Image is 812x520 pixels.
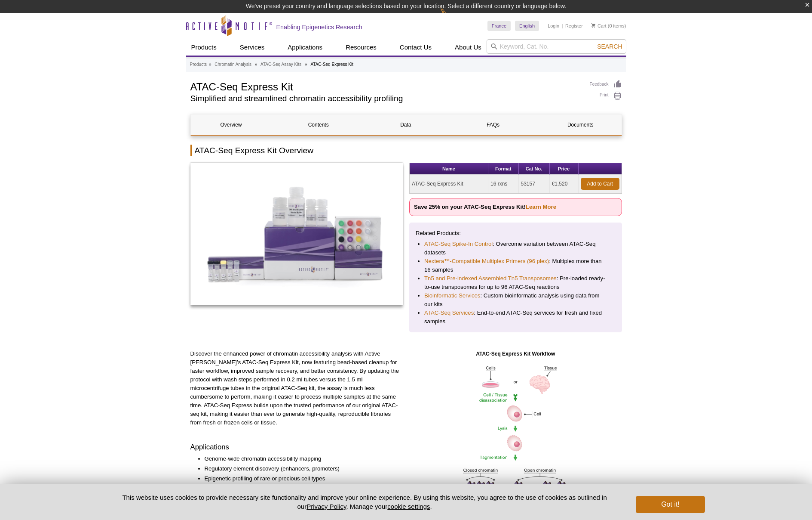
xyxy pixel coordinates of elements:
th: Name [410,163,488,175]
li: Epigenetic profiling of rare or precious cell types [205,474,395,483]
img: Change Here [440,6,463,27]
li: : End-to-end ATAC-Seq services for fresh and fixed samples [424,309,607,326]
a: ATAC-Seq Services [424,309,474,317]
h2: Simplified and streamlined chromatin accessibility profiling [190,95,581,102]
p: Related Products: [416,229,616,238]
strong: ATAC-Seq Express Kit Workflow [476,351,555,357]
a: France [487,21,511,31]
a: Contents [278,115,359,135]
p: This website uses cookies to provide necessary site functionality and improve your online experie... [107,493,622,511]
td: ATAC-Seq Express Kit [410,175,488,193]
th: Format [488,163,519,175]
a: Register [565,23,583,29]
h2: ATAC-Seq Express Kit Overview [190,145,622,156]
a: Documents [540,115,621,135]
li: Regulatory element discovery (enhancers, promoters) [205,464,395,473]
h1: ATAC-Seq Express Kit [190,80,581,93]
li: : Custom bioinformatic analysis using data from our kits [424,291,607,309]
td: €1,520 [550,175,579,193]
a: Add to Cart [581,178,619,190]
a: English [515,21,539,31]
td: 16 rxns [488,175,519,193]
li: » [255,62,257,67]
a: Privacy Policy [306,503,346,510]
a: Cart [591,23,607,29]
p: Discover the enhanced power of chromatin accessibility analysis with Active [PERSON_NAME]’s ATAC-... [190,350,403,427]
li: : Pre-loaded ready-to-use transposomes for up to 96 ATAC-Seq reactions [424,274,607,291]
th: Cat No. [519,163,550,175]
h2: Enabling Epigenetics Research [276,23,362,31]
a: Feedback [590,80,622,89]
a: ATAC-Seq Assay Kits [260,61,301,68]
a: Products [186,39,222,56]
a: Learn More [526,204,556,210]
input: Keyword, Cat. No. [487,39,626,54]
a: Bioinformatic Services [424,291,480,300]
li: | [562,21,563,31]
button: cookie settings [387,503,430,510]
li: (0 items) [591,21,626,31]
th: Price [550,163,579,175]
td: 53157 [519,175,550,193]
a: Chromatin Analysis [214,61,251,68]
li: » [305,62,307,67]
strong: Save 25% on your ATAC-Seq Express Kit! [414,204,556,210]
button: Search [594,43,625,50]
a: About Us [450,39,487,56]
a: Tn5 and Pre-indexed Assembled Tn5 Transposomes [424,274,557,283]
a: Contact Us [395,39,437,56]
a: Overview [191,115,272,135]
a: Services [235,39,270,56]
li: Genome-wide chromatin accessibility mapping [205,455,395,463]
li: : Multiplex more than 16 samples [424,257,607,274]
img: ATAC-Seq Express Kit [190,163,403,305]
span: Search [597,43,622,50]
a: Data [365,115,446,135]
a: FAQs [453,115,533,135]
a: Applications [282,39,328,56]
a: ATAC-Seq Spike-In Control [424,240,493,248]
li: » [209,62,211,67]
a: Print [590,91,622,101]
h3: Applications [190,442,403,452]
li: : Overcome variation between ATAC-Seq datasets [424,240,607,257]
a: Nextera™-Compatible Multiplex Primers (96 plex) [424,257,549,266]
a: Products [190,61,207,68]
img: Your Cart [591,23,595,28]
a: Login [548,23,559,29]
li: ATAC-Seq Express Kit [310,62,353,67]
a: Resources [340,39,382,56]
button: Got it! [636,496,705,513]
